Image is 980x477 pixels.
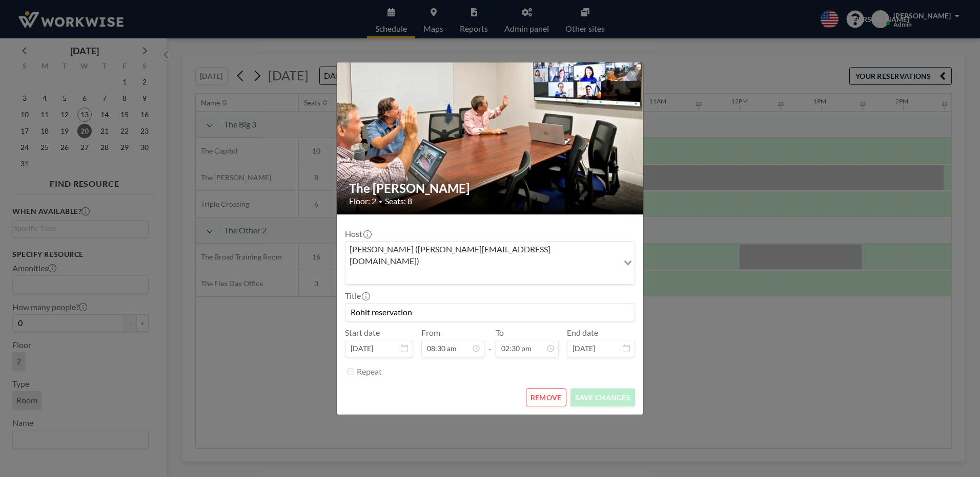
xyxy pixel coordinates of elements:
[570,388,635,406] button: SAVE CHANGES
[496,328,504,338] label: To
[421,328,440,338] label: From
[526,388,566,406] button: REMOVE
[348,244,617,267] span: [PERSON_NAME] ([PERSON_NAME][EMAIL_ADDRESS][DOMAIN_NAME])
[337,23,644,253] img: 537.jpg
[488,331,492,354] span: -
[567,328,598,338] label: End date
[379,198,382,205] span: •
[345,328,380,338] label: Start date
[345,291,369,301] label: Title
[349,196,376,206] span: Floor: 2
[346,269,618,282] input: Search for option
[349,181,632,196] h2: The [PERSON_NAME]
[385,196,412,206] span: Seats: 8
[345,303,635,321] input: (No title)
[345,229,371,239] label: Host
[345,242,635,284] div: Search for option
[357,366,382,377] label: Repeat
